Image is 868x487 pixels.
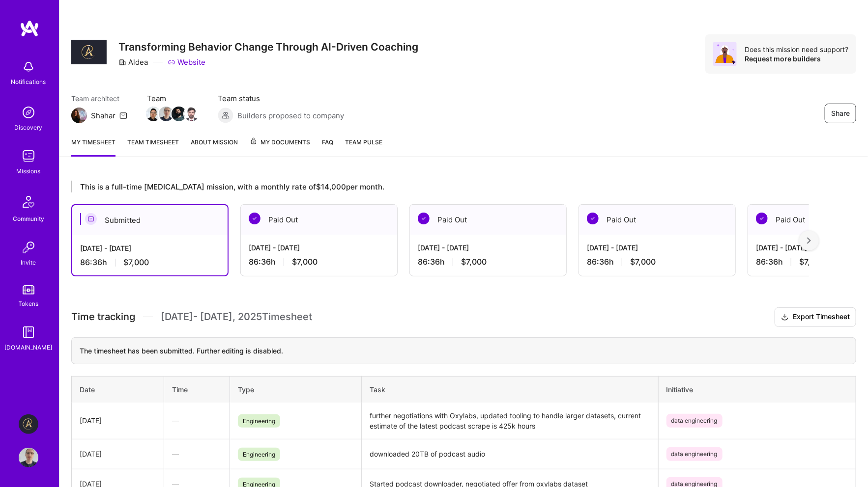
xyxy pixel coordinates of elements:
img: Invite [19,238,38,257]
img: User Avatar [19,448,38,467]
span: Builders proposed to company [237,110,344,121]
div: [DATE] - [DATE] [80,243,220,253]
span: Engineering [238,448,280,461]
th: Time [164,376,230,403]
span: [DATE] - [DATE] , 2025 Timesheet [161,311,312,323]
img: Paid Out [587,213,599,224]
img: tokens [23,285,34,295]
a: Aldea: Transforming Behavior Change Through AI-Driven Coaching [16,414,41,434]
i: icon Download [781,312,789,323]
img: Company Logo [71,40,107,65]
img: Avatar [713,42,737,66]
a: Team Member Avatar [160,106,173,122]
img: teamwork [19,146,38,166]
div: [DATE] [80,449,156,459]
img: logo [20,20,39,37]
i: icon CompanyGray [118,58,126,66]
span: $7,000 [630,257,656,267]
img: Paid Out [249,213,260,224]
a: Team Member Avatar [185,106,198,122]
img: Team Member Avatar [159,107,174,121]
div: Missions [17,166,41,176]
td: downloaded 20TB of podcast audio [362,439,659,469]
a: About Mission [191,137,238,157]
div: Aldea [118,57,148,67]
span: Team Pulse [345,138,382,146]
img: Team Architect [71,108,87,123]
div: 86:36 h [80,257,220,268]
span: Engineering [238,414,280,428]
div: The timesheet has been submitted. Further editing is disabled. [71,337,856,364]
div: Submitted [72,205,228,235]
img: Team Member Avatar [184,107,199,121]
img: Paid Out [418,213,430,224]
div: Request more builders [745,54,848,63]
div: Paid Out [241,205,397,235]
a: My timesheet [71,137,116,157]
div: Notifications [11,77,46,87]
span: My Documents [250,137,310,148]
span: data engineering [666,414,723,428]
div: [DOMAIN_NAME] [5,342,53,352]
a: Team timesheet [127,137,179,157]
button: Export Timesheet [775,307,856,327]
a: Website [168,57,205,67]
div: [DATE] - [DATE] [418,243,558,253]
div: 86:36 h [418,257,558,267]
i: icon Mail [119,111,127,119]
div: Paid Out [579,205,735,235]
img: Team Member Avatar [172,107,186,121]
div: 86:36 h [587,257,727,267]
button: Share [825,104,856,123]
img: Builders proposed to company [218,108,233,123]
div: Shahar [91,110,116,121]
a: Team Member Avatar [173,106,185,122]
div: Invite [21,257,36,268]
span: $7,000 [292,257,318,267]
div: Discovery [15,122,43,133]
img: Team Member Avatar [146,107,161,121]
img: Community [17,190,40,214]
img: right [807,237,811,244]
th: Task [362,376,659,403]
div: [DATE] - [DATE] [587,243,727,253]
div: Community [13,214,44,224]
div: Does this mission need support? [745,45,848,54]
span: Time tracking [71,311,135,323]
div: Paid Out [410,205,566,235]
img: Aldea: Transforming Behavior Change Through AI-Driven Coaching [19,414,38,434]
img: Paid Out [756,213,768,224]
th: Type [230,376,361,403]
span: Team status [218,93,344,104]
span: Team architect [71,93,127,104]
img: Submitted [85,213,97,225]
div: Tokens [19,298,39,309]
span: data engineering [666,447,723,461]
td: further negotiations with Oxylabs, updated tooling to handle larger datasets, current estimate of... [362,403,659,439]
th: Date [72,376,164,403]
div: — [172,449,222,459]
a: My Documents [250,137,310,157]
div: This is a full-time [MEDICAL_DATA] mission, with a monthly rate of $14,000 per month. [71,181,809,192]
a: FAQ [322,137,333,157]
a: Team Pulse [345,137,382,157]
div: 86:36 h [249,257,389,267]
span: Share [831,108,850,118]
a: User Avatar [16,448,41,467]
th: Initiative [658,376,856,403]
div: [DATE] - [DATE] [249,243,389,253]
img: guide book [19,323,38,342]
img: bell [19,57,38,77]
img: discovery [19,103,38,122]
span: $7,000 [123,257,149,268]
span: Team [147,93,198,104]
h3: Transforming Behavior Change Through AI-Driven Coaching [118,41,418,53]
span: $7,000 [799,257,825,267]
div: [DATE] [80,415,156,426]
span: $7,000 [461,257,487,267]
a: Team Member Avatar [147,106,160,122]
div: — [172,415,222,426]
